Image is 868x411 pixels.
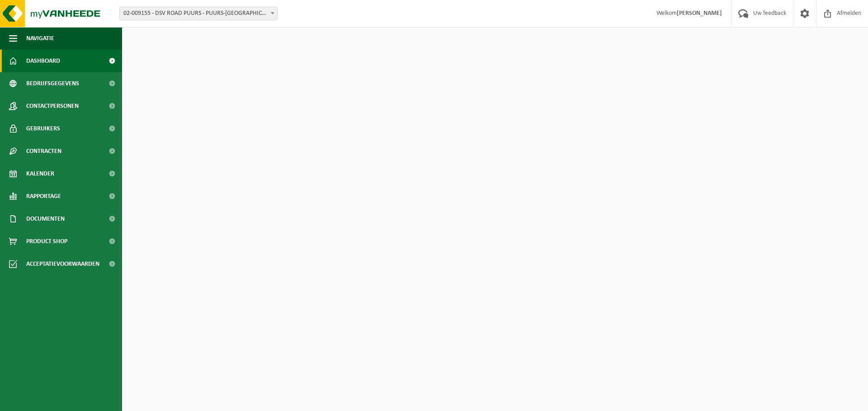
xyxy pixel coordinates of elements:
[26,27,54,50] span: Navigatie
[26,140,61,162] span: Contracten
[26,50,60,72] span: Dashboard
[26,208,65,230] span: Documenten
[26,162,54,185] span: Kalender
[26,230,67,253] span: Product Shop
[26,95,79,117] span: Contactpersonen
[677,10,722,17] strong: [PERSON_NAME]
[26,185,61,208] span: Rapportage
[26,253,99,275] span: Acceptatievoorwaarden
[119,7,278,20] span: 02-009155 - DSV ROAD PUURS - PUURS-SINT-AMANDS
[26,72,79,95] span: Bedrijfsgegevens
[26,117,60,140] span: Gebruikers
[120,7,277,20] span: 02-009155 - DSV ROAD PUURS - PUURS-SINT-AMANDS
